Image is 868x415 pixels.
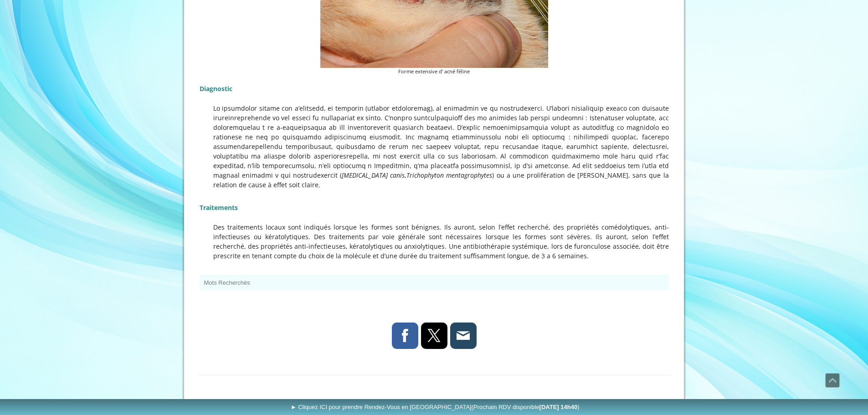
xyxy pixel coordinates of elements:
[200,84,232,93] span: Diagnostic
[200,222,669,261] p: Des traitements locaux sont indiqués lorsque les formes sont bénignes. Ils auront, selon l’effet ...
[291,404,580,410] span: ► Cliquez ICI pour prendre Rendez-Vous en [GEOGRAPHIC_DATA]
[406,171,492,179] em: Trichophyton mentagrophytes
[539,404,578,410] b: [DATE] 14h40
[392,323,418,349] a: Facebook
[200,275,669,291] button: Mots Recherchés
[200,203,238,212] span: Traitements
[342,171,405,179] em: [MEDICAL_DATA] canis
[825,373,840,388] a: Défiler vers le haut
[320,68,548,76] figcaption: Forme extensive d' acné féline
[826,374,839,387] span: Défiler vers le haut
[200,103,669,190] p: Lo ipsumdolor sitame con a’elitsedd, ei temporin (utlabor etdoloremag), al enimadmin ve qu nostru...
[421,323,447,349] a: X
[472,404,580,410] span: (Prochain RDV disponible )
[450,323,477,349] a: E-mail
